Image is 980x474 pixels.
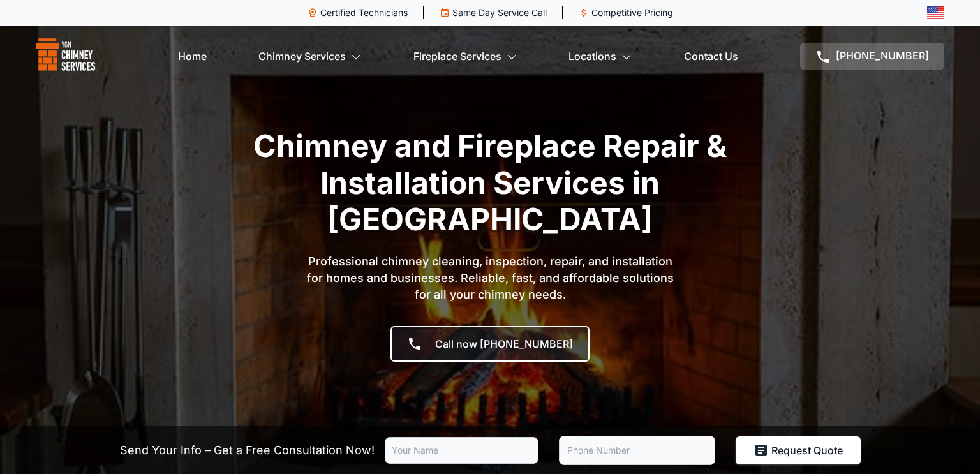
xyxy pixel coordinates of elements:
span: [PHONE_NUMBER] [836,49,929,62]
a: Call now [PHONE_NUMBER] [390,326,590,362]
a: Home [178,43,207,69]
a: Chimney Services [258,43,361,69]
img: logo [36,38,96,74]
input: Your Name [385,437,538,464]
button: Request Quote [736,436,861,464]
a: Locations [568,43,632,69]
a: Fireplace Services [413,43,517,69]
a: Contact Us [684,43,738,69]
p: Send Your Info – Get a Free Consultation Now! [120,441,375,459]
p: Same Day Service Call [452,6,547,19]
input: Phone Number [559,436,715,465]
a: [PHONE_NUMBER] [800,43,944,70]
p: Professional chimney cleaning, inspection, repair, and installation for homes and businesses. Rel... [299,253,681,303]
p: Competitive Pricing [591,6,673,19]
h1: Chimney and Fireplace Repair & Installation Services in [GEOGRAPHIC_DATA] [241,128,739,238]
p: Certified Technicians [320,6,408,19]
